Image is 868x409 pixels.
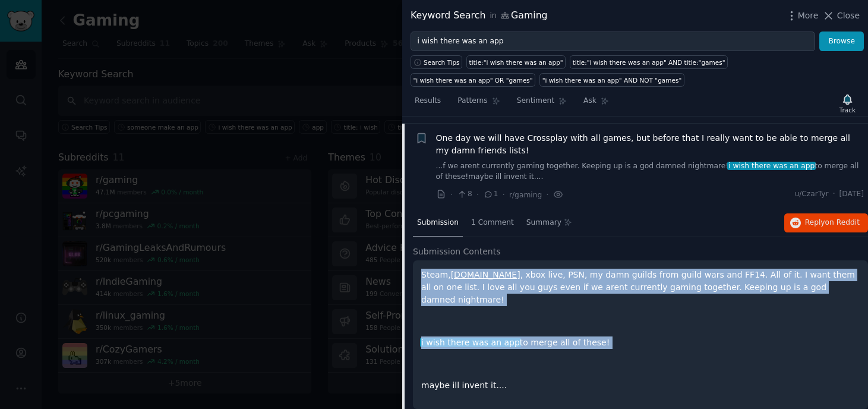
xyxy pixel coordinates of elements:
[411,32,815,52] input: Try a keyword related to your business
[794,189,828,200] span: u/CzarTyr
[411,92,445,116] a: Results
[542,76,682,84] div: "i wish there was an app" AND NOT "games"
[822,10,860,22] button: Close
[453,92,504,116] a: Patterns
[413,246,501,258] span: Submission Contents
[798,10,819,22] span: More
[526,218,561,228] span: Summary
[415,96,441,106] span: Results
[805,218,860,228] span: Reply
[411,8,548,23] div: Keyword Search Gaming
[421,315,860,328] p: ​
[825,218,860,226] span: on Reddit
[421,269,860,306] p: Steam, , xbox live, PSN, my damn guilds from guild wars and FF14. All of it. I want them all on o...
[457,96,487,106] span: Patterns
[420,338,520,347] span: i wish there was an app
[785,10,819,22] button: More
[414,76,533,84] div: "i wish there was an app" OR "games"
[421,358,860,370] p: ​
[835,91,860,116] button: Track
[457,189,472,200] span: 8
[784,213,868,232] button: Replyon Reddit
[466,55,566,69] a: title:"i wish there was an app"
[411,55,462,69] button: Search Tips
[469,58,563,67] div: title:"i wish there was an app"
[839,189,864,200] span: [DATE]
[819,32,864,52] button: Browse
[837,10,860,22] span: Close
[424,58,460,67] span: Search Tips
[483,189,498,200] span: 1
[546,188,548,201] span: ·
[727,162,816,170] span: i wish there was an app
[539,73,684,87] a: "i wish there was an app" AND NOT "games"
[509,191,542,199] span: r/gaming
[503,188,505,201] span: ·
[471,218,514,228] span: 1 Comment
[513,92,571,116] a: Sentiment
[417,218,459,228] span: Submission
[436,132,864,157] a: One day we will have Crossplay with all games, but before that I really want to be able to merge ...
[450,188,453,201] span: ·
[411,73,535,87] a: "i wish there was an app" OR "games"
[570,55,728,69] a: title:"i wish there was an app" AND title:"games"
[833,189,835,200] span: ·
[476,188,479,201] span: ·
[573,58,725,67] div: title:"i wish there was an app" AND title:"games"
[451,270,520,279] a: [DOMAIN_NAME]
[490,11,496,21] span: in
[839,106,856,114] div: Track
[421,336,860,349] p: to merge all of these!
[583,96,596,106] span: Ask
[436,161,864,182] a: ...f we arent currently gaming together. Keeping up is a god damned nightmare! ​i wish there was ...
[579,92,613,116] a: Ask
[421,379,860,392] p: maybe ill invent it....
[517,96,554,106] span: Sentiment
